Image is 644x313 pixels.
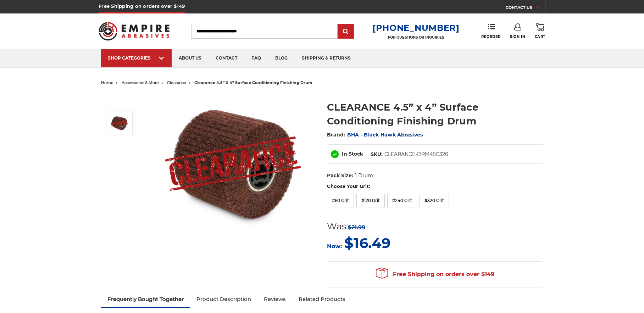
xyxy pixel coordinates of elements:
a: clearance [167,80,186,85]
dd: CLEARANCE-DRM4SC320 [384,151,448,158]
dd: 1 Drum [355,172,373,179]
a: accessories & more [122,80,159,85]
label: Choose Your Grit: [327,183,543,190]
span: clearance 4.5” x 4” surface conditioning finishing drum [194,80,312,85]
a: [PHONE_NUMBER] [372,23,460,33]
span: Now: [327,243,342,250]
a: BHA - Black Hawk Abrasives [347,132,423,138]
a: home [101,80,113,85]
p: FOR QUESTIONS OR INQUIRIES [372,35,460,40]
a: Product Description [190,291,257,307]
span: $21.99 [348,224,365,231]
a: faq [244,49,268,67]
div: Was: [327,220,390,233]
a: Reviews [257,291,292,307]
input: Submit [339,24,353,39]
span: Free Shipping on orders over $149 [376,267,494,281]
span: Sign In [510,34,525,39]
a: Frequently Bought Together [101,291,190,307]
a: CONTACT US [506,4,545,13]
a: about us [172,49,209,67]
img: CLEARANCE 4.5” x 4” Surface Conditioning Finishing Drum [162,93,304,235]
a: Cart [535,23,545,39]
a: Reorder [481,23,501,39]
dt: SKU: [371,151,383,158]
h1: CLEARANCE 4.5” x 4” Surface Conditioning Finishing Drum [327,100,543,128]
div: SHOP CATEGORIES [108,55,165,61]
a: shipping & returns [295,49,358,67]
a: blog [268,49,295,67]
span: In Stock [342,151,363,157]
a: Related Products [292,291,352,307]
span: Reorder [481,34,501,39]
dt: Pack Size: [327,172,353,179]
span: Brand: [327,132,345,138]
a: contact [209,49,244,67]
img: Empire Abrasives [99,17,170,45]
img: CLEARANCE 4.5” x 4” Surface Conditioning Finishing Drum [110,114,128,132]
span: Cart [535,34,545,39]
span: $16.49 [344,234,390,252]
